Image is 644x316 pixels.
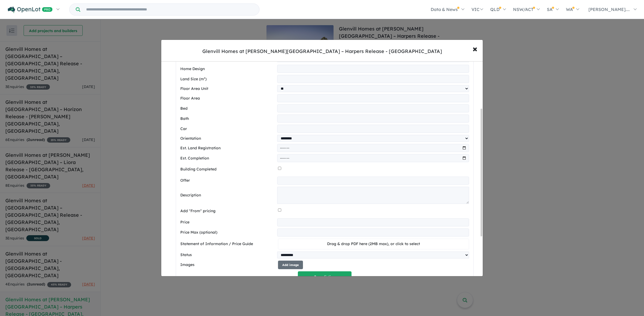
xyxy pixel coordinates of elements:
[473,43,477,54] span: ×
[180,95,275,102] label: Floor Area
[180,135,275,142] label: Orientation
[180,229,275,236] label: Price Max (optional)
[180,126,275,132] label: Car
[180,155,275,162] label: Est. Completion
[180,116,275,122] label: Bath
[180,208,276,214] label: Add "From" pricing
[180,262,276,268] label: Images
[180,192,275,199] label: Description
[298,271,352,283] button: Save listing
[180,76,275,82] label: Land Size (m²)
[180,145,275,151] label: Est. Land Registration
[588,7,630,12] span: [PERSON_NAME]....
[180,252,275,258] label: Status
[8,6,53,13] img: Openlot PRO Logo White
[278,261,303,269] button: Add image
[180,241,276,247] label: Statement of Information / Price Guide
[180,86,275,92] label: Floor Area Unit
[202,48,442,55] div: Glenvill Homes at [PERSON_NAME][GEOGRAPHIC_DATA] – Harpers Release - [GEOGRAPHIC_DATA]
[180,105,275,112] label: Bed
[180,177,275,184] label: Offer
[81,4,258,15] input: Try estate name, suburb, builder or developer
[180,66,275,72] label: Home Design
[180,219,275,226] label: Price
[327,241,420,246] span: Drag & drop PDF here (2MB max), or click to select
[180,166,276,173] label: Building Completed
